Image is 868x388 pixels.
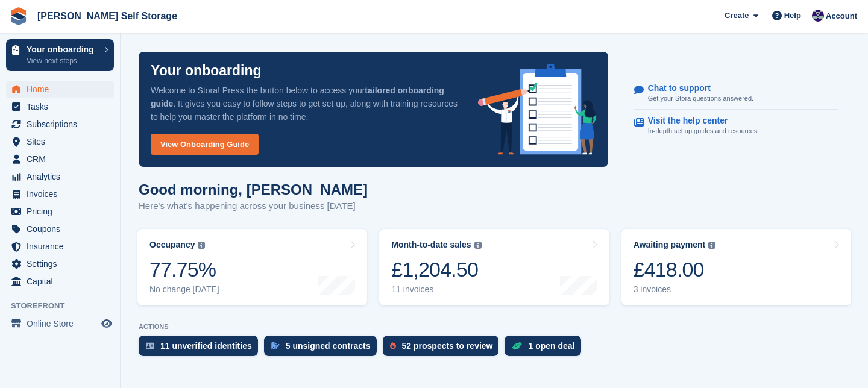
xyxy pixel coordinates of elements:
[826,10,857,22] span: Account
[151,134,259,155] a: View Onboarding Guide
[139,181,368,198] h1: Good morning, [PERSON_NAME]
[812,10,824,22] img: Matthew Jones
[27,98,99,115] span: Tasks
[27,45,98,54] p: Your onboarding
[634,110,838,142] a: Visit the help center In-depth set up guides and resources.
[648,83,744,93] p: Chat to support
[6,151,114,167] a: menu
[6,315,114,332] a: menu
[512,342,522,350] img: deal-1b604bf984904fb50ccaf53a9ad4b4a5d6e5aea283cecdc64d6e3604feb123c2.svg
[151,64,262,78] p: Your onboarding
[27,273,99,290] span: Capital
[634,240,706,250] div: Awaiting payment
[27,81,99,98] span: Home
[27,238,99,255] span: Insurance
[725,10,749,22] span: Create
[149,284,219,295] div: No change [DATE]
[391,284,481,295] div: 11 invoices
[137,229,367,305] a: Occupancy 77.75% No change [DATE]
[27,55,98,66] p: View next steps
[6,133,114,150] a: menu
[6,273,114,290] a: menu
[391,257,481,282] div: £1,204.50
[634,284,716,295] div: 3 invoices
[474,242,482,249] img: icon-info-grey-7440780725fd019a000dd9b08b2336e03edf1995a4989e88bcd33f0948082b44.svg
[10,7,28,25] img: stora-icon-8386f47178a22dfd0bd8f6a31ec36ba5ce8667c1dd55bd0f319d3a0aa187defe.svg
[391,240,471,250] div: Month-to-date sales
[6,255,114,272] a: menu
[648,93,753,104] p: Get your Stora questions answered.
[99,316,114,331] a: Preview store
[27,315,99,332] span: Online Store
[27,221,99,237] span: Coupons
[27,116,99,133] span: Subscriptions
[11,300,120,312] span: Storefront
[505,336,587,362] a: 1 open deal
[6,186,114,202] a: menu
[6,81,114,98] a: menu
[379,229,609,305] a: Month-to-date sales £1,204.50 11 invoices
[27,168,99,185] span: Analytics
[27,255,99,272] span: Settings
[6,203,114,220] a: menu
[6,238,114,255] a: menu
[33,6,182,26] a: [PERSON_NAME] Self Storage
[139,199,368,213] p: Here's what's happening across your business [DATE]
[648,116,750,126] p: Visit the help center
[6,221,114,237] a: menu
[6,39,114,71] a: Your onboarding View next steps
[27,203,99,220] span: Pricing
[402,341,493,351] div: 52 prospects to review
[478,64,596,155] img: onboarding-info-6c161a55d2c0e0a8cae90662b2fe09162a5109e8cc188191df67fb4f79e88e88.svg
[286,341,371,351] div: 5 unsigned contracts
[648,126,759,136] p: In-depth set up guides and resources.
[621,229,851,305] a: Awaiting payment £418.00 3 invoices
[149,257,219,282] div: 77.75%
[6,116,114,133] a: menu
[27,186,99,202] span: Invoices
[528,341,574,351] div: 1 open deal
[708,242,715,249] img: icon-info-grey-7440780725fd019a000dd9b08b2336e03edf1995a4989e88bcd33f0948082b44.svg
[198,242,205,249] img: icon-info-grey-7440780725fd019a000dd9b08b2336e03edf1995a4989e88bcd33f0948082b44.svg
[149,240,195,250] div: Occupancy
[784,10,801,22] span: Help
[271,342,280,349] img: contract_signature_icon-13c848040528278c33f63329250d36e43548de30e8caae1d1a13099fd9432cc5.svg
[27,133,99,150] span: Sites
[634,257,716,282] div: £418.00
[27,151,99,167] span: CRM
[151,84,459,124] p: Welcome to Stora! Press the button below to access your . It gives you easy to follow steps to ge...
[634,77,838,110] a: Chat to support Get your Stora questions answered.
[146,342,154,349] img: verify_identity-adf6edd0f0f0b5bbfe63781bf79b02c33cf7c696d77639b501bdc392416b5a36.svg
[6,98,114,115] a: menu
[383,336,505,362] a: 52 prospects to review
[390,342,396,349] img: prospect-51fa495bee0391a8d652442698ab0144808aea92771e9ea1ae160a38d050c398.svg
[139,336,264,362] a: 11 unverified identities
[6,168,114,185] a: menu
[160,341,252,351] div: 11 unverified identities
[264,336,383,362] a: 5 unsigned contracts
[139,323,850,331] p: ACTIONS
